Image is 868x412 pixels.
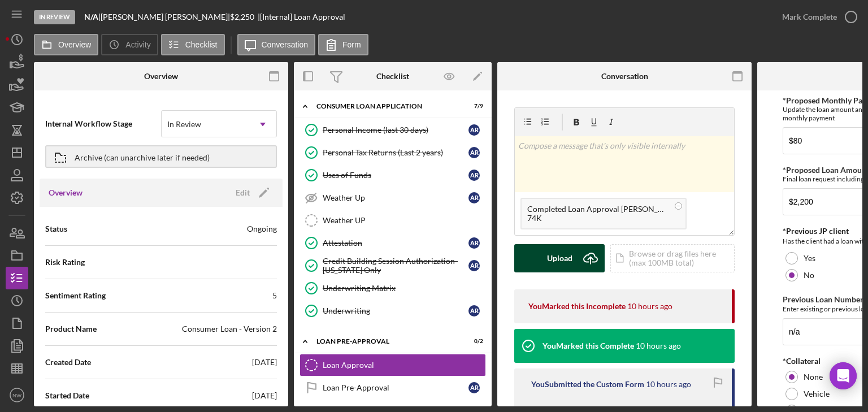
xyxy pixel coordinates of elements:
button: NW [6,384,28,406]
a: Weather UpAR [300,187,486,209]
div: In Review [34,10,75,24]
div: Loan Approval [323,361,485,370]
div: Underwriting [323,306,468,315]
b: N/A [84,12,98,21]
div: 7 / 9 [463,103,483,110]
span: $2,250 [230,12,254,21]
div: 5 [272,290,277,301]
div: Upload [547,244,572,272]
button: Edit [229,184,274,201]
div: Credit Building Session Authorization- [US_STATE] Only [323,257,468,275]
a: Personal Tax Returns (Last 2 years)AR [300,141,486,164]
div: Completed Loan Approval [PERSON_NAME] , [PERSON_NAME].pdf [527,205,669,214]
div: | [84,12,101,21]
label: Vehicle [804,389,830,398]
time: 2025-09-12 05:25 [636,341,681,350]
label: Activity [125,40,150,49]
span: Internal Workflow Stage [45,118,161,129]
div: [PERSON_NAME] [PERSON_NAME] | [101,12,230,21]
button: Checklist [161,34,225,55]
div: A R [468,382,480,393]
button: Conversation [237,34,316,55]
div: Open Intercom Messenger [830,362,857,389]
time: 2025-09-12 05:26 [627,302,672,311]
div: Consumer Loan Application [316,103,455,110]
div: A R [468,305,480,316]
div: Attestation [323,238,468,248]
button: Activity [101,34,158,55]
span: Risk Rating [45,257,85,268]
div: Edit [236,184,250,201]
label: Overview [58,40,91,49]
button: Form [318,34,368,55]
a: Personal Income (last 30 days)AR [300,119,486,141]
div: You Marked this Incomplete [528,302,626,311]
span: Created Date [45,357,91,368]
a: UnderwritingAR [300,300,486,322]
div: [DATE] [252,357,277,368]
a: Weather UP [300,209,486,232]
div: Weather Up [323,193,468,202]
a: Underwriting Matrix [300,277,486,300]
span: Product Name [45,323,97,335]
a: Loan Approval [300,354,486,376]
label: None [804,372,823,381]
label: Conversation [262,40,309,49]
a: Loan Pre-ApprovalAR [300,376,486,399]
div: Ongoing [247,223,277,235]
div: 74K [527,214,669,223]
div: A R [468,237,480,249]
div: Weather UP [323,216,485,225]
button: Mark Complete [771,6,862,28]
div: 0 / 2 [463,338,483,345]
div: Archive (can unarchive later if needed) [75,146,210,167]
div: A R [468,170,480,181]
div: Personal Income (last 30 days) [323,125,468,135]
div: You Submitted the Custom Form [531,380,644,389]
div: A R [468,147,480,158]
div: A R [468,260,480,271]
div: Uses of Funds [323,171,468,180]
label: Yes [804,254,815,263]
label: Form [342,40,361,49]
div: Loan Pre-Approval [316,338,455,345]
div: Conversation [601,72,648,81]
div: In Review [167,120,201,129]
label: Checklist [185,40,218,49]
time: 2025-09-12 05:25 [646,380,691,389]
label: No [804,271,814,280]
div: Underwriting Matrix [323,284,485,293]
a: Credit Building Session Authorization- [US_STATE] OnlyAR [300,254,486,277]
a: Uses of FundsAR [300,164,486,187]
div: | [Internal] Loan Approval [258,12,345,21]
h3: Overview [49,187,83,198]
span: Sentiment Rating [45,290,106,301]
div: Overview [144,72,178,81]
div: Loan Pre-Approval [323,383,468,392]
div: A R [468,192,480,203]
span: Started Date [45,390,89,401]
div: You Marked this Complete [542,341,634,350]
text: NW [12,392,22,398]
div: Checklist [376,72,409,81]
div: [DATE] [252,390,277,401]
div: Mark Complete [782,6,837,28]
div: Personal Tax Returns (Last 2 years) [323,148,468,157]
div: Consumer Loan - Version 2 [182,323,277,335]
button: Archive (can unarchive later if needed) [45,145,277,168]
button: Overview [34,34,98,55]
button: Upload [514,244,605,272]
div: A R [468,124,480,136]
a: AttestationAR [300,232,486,254]
span: Status [45,223,67,235]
